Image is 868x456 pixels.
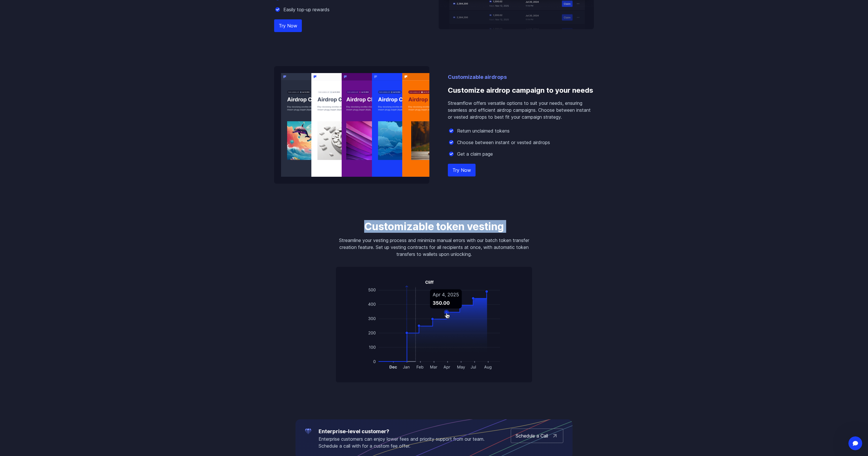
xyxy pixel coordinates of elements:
[448,100,594,120] p: Streamflow offers versatile options to suit your needs, ensuring seamless and efficient airdrop c...
[848,436,862,450] iframe: Intercom live chat
[336,237,532,258] p: Streamline your vesting process and minimize manual errors with our batch token transfer creation...
[511,429,563,443] a: Schedule a Call
[457,127,510,134] p: Return unclaimed tokens
[274,66,429,184] img: Customize airdrop campaign to your needs
[457,150,493,157] p: Get a claim page
[448,73,594,81] p: Customizable airdrops
[516,432,548,439] p: Schedule a Call
[448,164,476,176] a: Try Now
[551,432,558,439] img: arrow
[274,19,302,32] a: Try Now
[336,221,532,232] h3: Customizable token vesting
[448,81,594,100] h3: Customize airdrop campaign to your needs
[457,139,550,146] p: Choose between instant or vested airdrops
[283,6,330,13] p: Easily top-up rewards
